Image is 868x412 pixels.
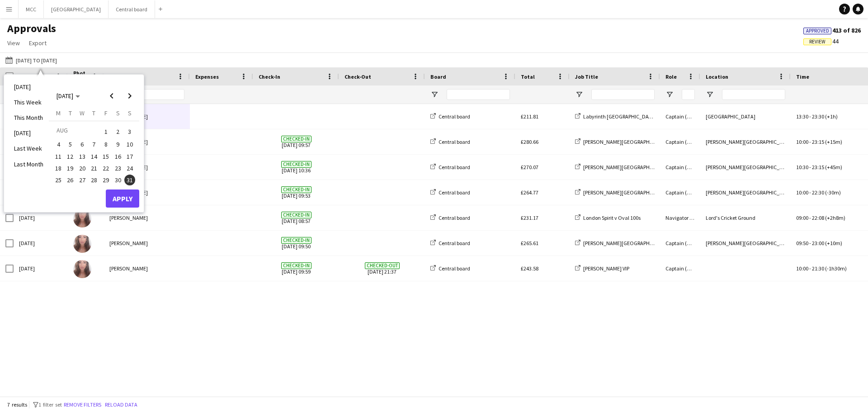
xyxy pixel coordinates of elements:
[14,205,68,230] div: [DATE]
[259,256,334,281] span: [DATE] 09:59
[575,189,671,196] a: [PERSON_NAME][GEOGRAPHIC_DATA]
[9,125,49,141] li: [DATE]
[439,164,470,170] span: Central board
[106,189,139,208] button: Apply
[259,180,334,205] span: [DATE] 09:53
[660,256,700,281] div: Captain (D&H A)
[430,189,470,196] a: Central board
[344,73,371,80] span: Check-Out
[281,237,311,244] span: Checked-in
[69,109,72,117] span: T
[583,214,641,221] span: London Spirit v Oval 100s
[195,73,219,80] span: Expenses
[583,189,671,196] span: [PERSON_NAME][GEOGRAPHIC_DATA]
[583,240,671,246] span: [PERSON_NAME][GEOGRAPHIC_DATA]
[583,138,671,145] span: [PERSON_NAME][GEOGRAPHIC_DATA]
[104,180,190,205] div: [PERSON_NAME]
[113,163,123,174] span: 23
[89,151,99,162] span: 14
[430,164,470,170] a: Central board
[52,138,64,150] button: 04-08-2025
[430,138,470,145] a: Central board
[9,110,49,125] li: This Month
[430,240,470,246] a: Central board
[100,139,111,150] span: 8
[700,180,791,205] div: [PERSON_NAME][GEOGRAPHIC_DATA]
[73,70,88,83] span: Photo
[112,162,123,174] button: 23-08-2025
[281,161,311,168] span: Checked-in
[700,129,791,154] div: [PERSON_NAME][GEOGRAPHIC_DATA]
[100,138,112,150] button: 08-08-2025
[14,256,68,281] div: [DATE]
[575,164,671,170] a: [PERSON_NAME][GEOGRAPHIC_DATA]
[64,162,76,174] button: 19-08-2025
[809,189,811,196] span: -
[116,109,120,117] span: S
[53,151,64,162] span: 11
[706,73,728,80] span: Location
[809,265,811,272] span: -
[521,138,538,145] span: £280.66
[104,256,190,281] div: [PERSON_NAME]
[660,129,700,154] div: Captain (D&H A)
[259,155,334,180] span: [DATE] 10:36
[700,231,791,256] div: [PERSON_NAME][GEOGRAPHIC_DATA]
[825,138,842,145] span: (+15m)
[665,73,677,80] span: Role
[7,39,20,47] span: View
[430,265,470,272] a: Central board
[65,139,76,150] span: 5
[124,151,136,162] button: 17-08-2025
[575,73,598,80] span: Job Title
[44,0,108,18] button: [GEOGRAPHIC_DATA]
[812,214,824,221] span: 22:08
[65,175,76,185] span: 26
[796,189,808,196] span: 10:00
[700,205,791,230] div: Lord's Cricket Ground
[128,109,132,117] span: S
[521,189,538,196] span: £264.77
[53,175,64,185] span: 25
[575,214,641,221] a: London Spirit v Oval 100s
[56,109,61,117] span: M
[521,214,538,221] span: £231.17
[4,37,24,49] a: View
[521,265,538,272] span: £243.58
[104,104,190,129] div: [PERSON_NAME]
[76,151,88,162] button: 13-08-2025
[65,151,76,162] span: 12
[9,95,49,110] li: This Week
[4,55,59,66] button: [DATE] to [DATE]
[88,162,100,174] button: 21-08-2025
[825,113,838,120] span: (+1h)
[76,174,88,186] button: 27-08-2025
[660,180,700,205] div: Captain (D&H A)
[88,138,100,150] button: 07-08-2025
[113,139,123,150] span: 9
[100,124,112,138] button: 01-08-2025
[660,155,700,180] div: Captain (D&H A)
[100,163,111,174] span: 22
[575,240,671,246] a: [PERSON_NAME][GEOGRAPHIC_DATA]
[38,401,62,408] span: 1 filter set
[112,138,123,150] button: 09-08-2025
[796,138,808,145] span: 10:00
[521,164,538,170] span: £270.07
[447,89,510,100] input: Board Filter Input
[281,262,311,269] span: Checked-in
[803,26,861,34] span: 413 of 826
[682,89,695,100] input: Role Filter Input
[583,265,629,272] span: [PERSON_NAME] VIP
[259,231,334,256] span: [DATE] 09:50
[825,214,845,221] span: (+2h8m)
[19,0,44,18] button: MCC
[124,163,135,174] span: 24
[796,240,808,246] span: 09:50
[76,138,88,150] button: 06-08-2025
[104,231,190,256] div: [PERSON_NAME]
[796,113,808,120] span: 13:30
[825,189,841,196] span: (-30m)
[89,163,99,174] span: 21
[439,265,470,272] span: Central board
